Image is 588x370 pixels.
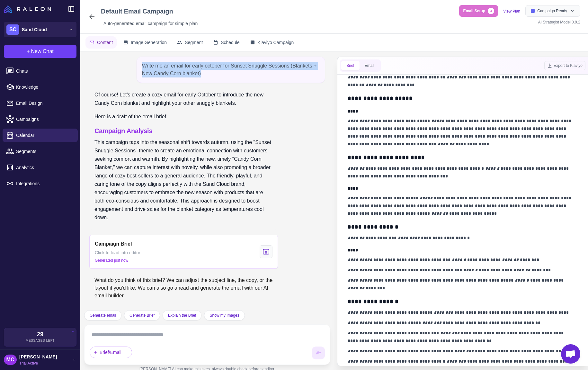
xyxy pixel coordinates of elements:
span: Image Generation [131,39,167,46]
a: Knowledge [3,80,78,94]
span: Show my Images [209,312,239,318]
button: Brief [341,61,360,70]
h3: Campaign Analysis [94,126,273,136]
p: This campaign taps into the seasonal shift towards autumn, using the "Sunset Snuggle Sessions" th... [94,138,273,222]
a: View Plan [503,9,520,14]
div: SC [6,24,19,35]
button: +New Chat [4,45,76,58]
div: Brief/Email [90,347,132,358]
span: Schedule [221,39,239,46]
span: Campaigns [16,116,73,123]
button: Image Generation [119,36,171,49]
span: Knowledge [16,84,73,91]
a: Campaigns [3,113,78,126]
span: Trial Active [19,360,57,366]
button: Segment [173,36,207,49]
span: Campaign Ready [537,8,567,14]
button: Klaviyo Campaign [246,36,298,49]
p: Of course! Let's create a cozy email for early October to introduce the new Candy Corn blanket an... [94,91,273,107]
img: Raleon Logo [4,5,51,13]
span: 29 [37,331,43,337]
button: Explain the Brief [163,310,201,320]
div: Open chat [561,344,580,364]
div: Click to edit campaign name [98,5,200,17]
span: AI Strategist Model 0.9.2 [538,20,580,24]
a: Email Design [3,96,78,110]
button: Generate Brief [124,310,160,320]
a: Chats [3,64,78,78]
div: What do you think of this brief? We can adjust the subject line, the copy, or the layout if you'd... [89,274,278,302]
span: Email Setup [463,8,485,14]
span: New Chat [31,48,54,55]
span: Sand Cloud [22,26,47,33]
button: Schedule [209,36,243,49]
span: Explain the Brief [168,312,196,318]
span: Segment [185,39,203,46]
button: Generate email [84,310,121,320]
button: SCSand Cloud [4,22,76,37]
span: Auto‑generated email campaign for simple plan [103,20,198,27]
span: Campaign Brief [95,240,132,248]
div: Click to edit description [101,19,200,28]
span: Content [97,39,113,46]
span: + [27,48,30,55]
a: Raleon Logo [4,5,54,13]
div: MC [4,355,17,365]
a: Analytics [3,161,78,174]
p: Here is a draft of the email brief. [94,113,273,121]
span: 3 [488,8,494,14]
span: Generate email [90,312,116,318]
span: Calendar [16,132,73,139]
span: Klaviyo Campaign [258,39,294,46]
div: Write me an email for early october for Sunset Snuggle Sessions (Blankets + New Candy Corn blanket) [137,57,325,83]
span: Click to load into editor [95,249,140,256]
span: Generate Brief [129,312,155,318]
a: Integrations [3,177,78,190]
button: Export to Klaviyo [544,61,585,70]
a: Calendar [3,129,78,142]
button: Email [360,61,379,70]
span: [PERSON_NAME] [19,353,57,360]
button: Email Setup3 [459,5,498,17]
span: Chats [16,68,73,75]
span: Email Design [16,100,73,107]
button: Content [85,36,117,49]
span: Messages Left [26,338,55,343]
a: Segments [3,145,78,158]
span: Analytics [16,164,73,171]
span: Segments [16,148,73,155]
span: Generated just now [95,257,128,263]
span: Integrations [16,180,73,187]
button: Show my Images [204,310,245,320]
